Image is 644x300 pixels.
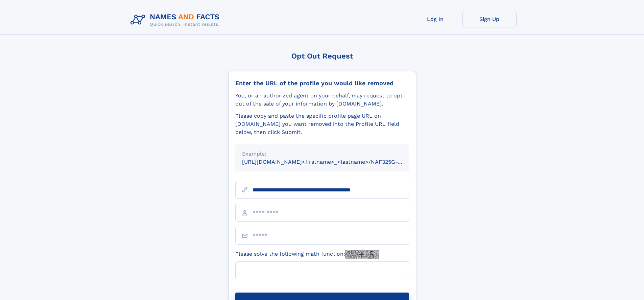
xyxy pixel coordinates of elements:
small: [URL][DOMAIN_NAME]<firstname>_<lastname>/NAF325G-xxxxxxxx [242,159,422,165]
img: Logo Names and Facts [128,11,225,29]
label: Please solve the following math function: [235,250,379,259]
div: Enter the URL of the profile you would like removed [235,79,409,87]
div: Opt Out Request [228,52,416,60]
div: You, or an authorized agent on your behalf, may request to opt-out of the sale of your informatio... [235,92,409,108]
div: Example: [242,150,402,158]
a: Sign Up [462,11,517,27]
a: Log In [408,11,462,27]
div: Please copy and paste the specific profile page URL on [DOMAIN_NAME] you want removed into the Pr... [235,112,409,136]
